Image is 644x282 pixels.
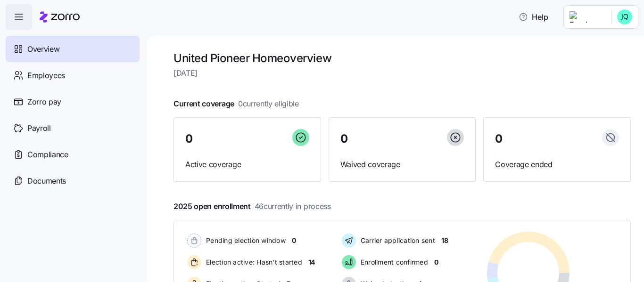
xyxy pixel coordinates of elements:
[292,236,296,245] span: 0
[238,98,299,110] span: 0 currently eligible
[185,159,309,170] span: Active coverage
[441,236,448,245] span: 18
[27,43,59,55] span: Overview
[6,36,140,62] a: Overview
[570,11,603,23] img: Employer logo
[6,141,140,168] a: Compliance
[495,159,619,170] span: Coverage ended
[173,67,631,79] span: [DATE]
[6,62,140,89] a: Employees
[185,133,193,145] span: 0
[203,258,302,267] span: Election active: Hasn't started
[255,201,331,212] span: 46 currently in process
[340,133,348,145] span: 0
[308,258,315,267] span: 14
[173,98,299,110] span: Current coverage
[340,159,464,170] span: Waived coverage
[617,9,632,24] img: 4b8e4801d554be10763704beea63fd77
[173,51,631,65] h1: United Pioneer Home overview
[495,133,503,145] span: 0
[27,96,61,108] span: Zorro pay
[27,122,51,134] span: Payroll
[203,236,286,245] span: Pending election window
[358,258,428,267] span: Enrollment confirmed
[511,8,556,26] button: Help
[434,258,438,267] span: 0
[27,175,66,187] span: Documents
[6,168,140,194] a: Documents
[6,89,140,115] a: Zorro pay
[358,236,435,245] span: Carrier application sent
[6,115,140,141] a: Payroll
[519,11,548,23] span: Help
[173,201,331,212] span: 2025 open enrollment
[27,70,65,81] span: Employees
[27,149,68,161] span: Compliance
